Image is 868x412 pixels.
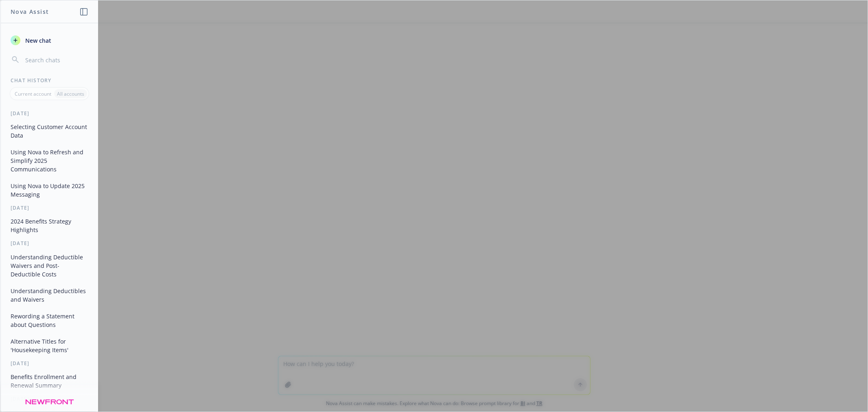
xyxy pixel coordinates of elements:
[7,120,92,142] button: Selecting Customer Account Data
[1,77,98,84] div: Chat History
[7,250,92,281] button: Understanding Deductible Waivers and Post-Deductible Costs
[7,370,92,392] button: Benefits Enrollment and Renewal Summary
[7,145,92,176] button: Using Nova to Refresh and Simplify 2025 Communications
[1,110,98,117] div: [DATE]
[7,284,92,306] button: Understanding Deductibles and Waivers
[24,54,88,66] input: Search chats
[7,215,92,237] button: 2024 Benefits Strategy Highlights
[11,7,49,16] h1: Nova Assist
[7,33,92,48] button: New chat
[15,90,51,97] p: Current account
[1,240,98,247] div: [DATE]
[7,179,92,201] button: Using Nova to Update 2025 Messaging
[7,309,92,331] button: Rewording a Statement about Questions
[7,335,92,357] button: Alternative Titles for 'Housekeeping Items'
[24,36,51,45] span: New chat
[1,395,98,402] div: [DATE]
[57,90,84,97] p: All accounts
[1,360,98,367] div: [DATE]
[1,204,98,211] div: [DATE]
